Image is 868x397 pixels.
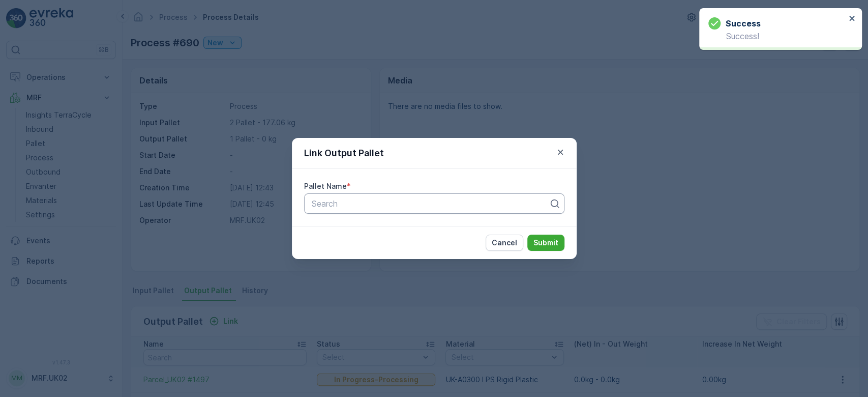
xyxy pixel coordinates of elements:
[59,184,69,192] span: 30
[43,251,140,260] span: UK-A0300 I PS Rigid Plastic
[9,184,59,192] span: Total Weight :
[9,217,57,226] span: Tare Weight :
[726,17,761,30] h3: Success
[57,217,66,226] span: 30
[849,14,856,24] button: close
[492,238,517,248] p: Cancel
[9,251,43,260] span: Material :
[9,201,53,209] span: Net Weight :
[9,167,34,176] span: Name :
[527,235,564,251] button: Submit
[533,238,558,248] p: Submit
[394,9,472,21] p: Parcel_UK02 #1497
[304,182,347,190] label: Pallet Name
[486,235,523,251] button: Cancel
[312,197,549,210] p: Search
[708,32,846,41] p: Success!
[9,234,54,243] span: Asset Type :
[304,146,384,160] p: Link Output Pallet
[54,234,78,243] span: BigBag
[53,201,57,209] span: -
[34,167,101,176] span: Parcel_UK02 #1497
